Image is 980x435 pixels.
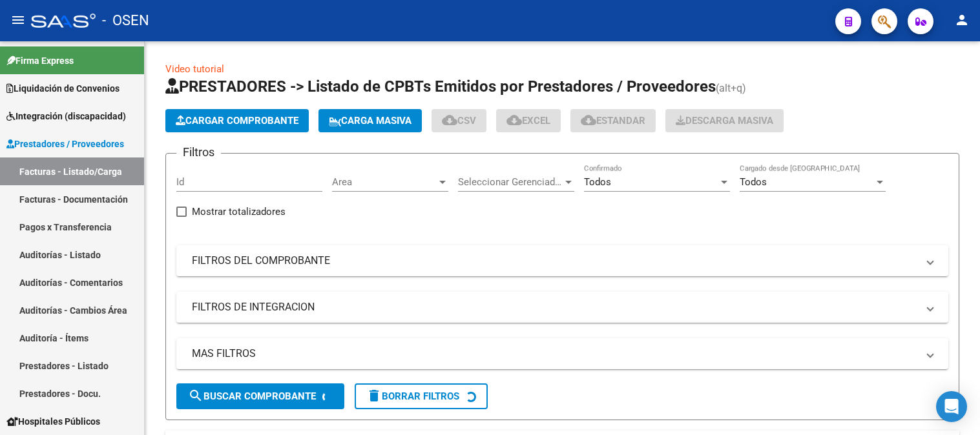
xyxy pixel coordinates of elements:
[329,115,412,126] span: Carga Masiva
[176,338,948,369] mat-expansion-panel-header: MAS FILTROS
[366,388,382,403] mat-icon: delete
[442,115,476,126] span: CSV
[6,109,126,123] span: Integración (discapacidad)
[188,388,203,403] mat-icon: search
[176,383,344,409] button: Buscar Comprobante
[355,383,488,409] button: Borrar Filtros
[176,115,298,126] span: Cargar Comprobante
[10,12,26,28] mat-icon: menu
[165,77,716,96] span: PRESTADORES -> Listado de CPBTs Emitidos por Prestadores / Proveedores
[442,112,457,128] mat-icon: cloud_download
[165,63,224,75] a: Video tutorial
[581,112,596,128] mat-icon: cloud_download
[676,115,773,126] span: Descarga Masiva
[366,390,459,402] span: Borrar Filtros
[716,82,746,94] span: (alt+q)
[936,391,967,422] div: Open Intercom Messenger
[581,115,645,126] span: Estandar
[176,143,221,161] h3: Filtros
[740,176,767,188] span: Todos
[506,112,522,128] mat-icon: cloud_download
[954,12,970,28] mat-icon: person
[584,176,611,188] span: Todos
[6,81,120,96] span: Liquidación de Convenios
[570,109,656,132] button: Estandar
[192,254,917,268] mat-panel-title: FILTROS DEL COMPROBANTE
[102,6,149,35] span: - OSEN
[176,245,948,276] mat-expansion-panel-header: FILTROS DEL COMPROBANTE
[665,109,784,132] button: Descarga Masiva
[192,204,286,219] span: Mostrar totalizadores
[458,176,563,188] span: Seleccionar Gerenciador
[318,109,422,132] button: Carga Masiva
[192,347,917,361] mat-panel-title: MAS FILTROS
[165,109,309,132] button: Cargar Comprobante
[176,292,948,323] mat-expansion-panel-header: FILTROS DE INTEGRACION
[506,115,550,126] span: EXCEL
[192,300,917,314] mat-panel-title: FILTROS DE INTEGRACION
[432,109,486,132] button: CSV
[6,414,100,429] span: Hospitales Públicos
[188,390,316,402] span: Buscar Comprobante
[496,109,561,132] button: EXCEL
[665,109,784,132] app-download-masive: Descarga masiva de comprobantes (adjuntos)
[332,176,437,188] span: Area
[6,54,74,68] span: Firma Express
[6,137,124,151] span: Prestadores / Proveedores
